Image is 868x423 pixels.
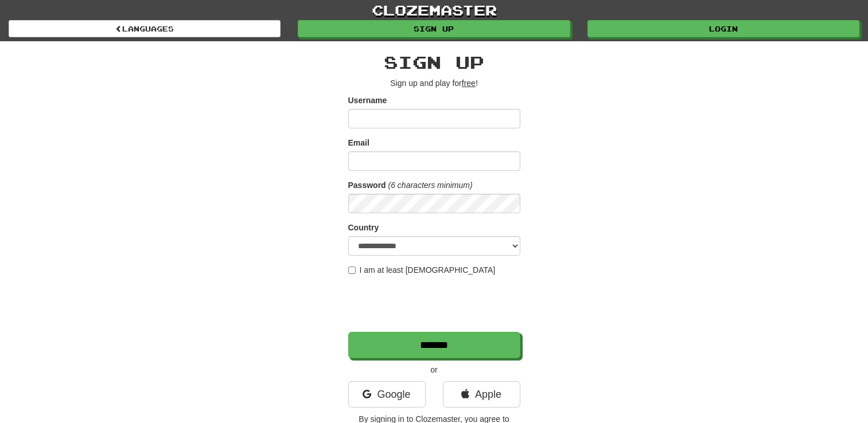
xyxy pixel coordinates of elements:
[298,20,570,37] a: Sign up
[388,181,473,190] em: (6 characters minimum)
[348,381,426,408] a: Google
[348,267,356,274] input: I am at least [DEMOGRAPHIC_DATA]
[348,137,369,148] label: Email
[348,179,386,191] label: Password
[348,77,520,89] p: Sign up and play for !
[348,264,496,276] label: I am at least [DEMOGRAPHIC_DATA]
[348,222,379,233] label: Country
[587,20,859,37] a: Login
[348,281,523,326] iframe: reCAPTCHA
[9,20,281,37] a: Languages
[462,79,476,88] u: free
[348,364,520,375] p: or
[348,95,387,106] label: Username
[443,381,520,408] a: Apple
[348,53,520,72] h2: Sign up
